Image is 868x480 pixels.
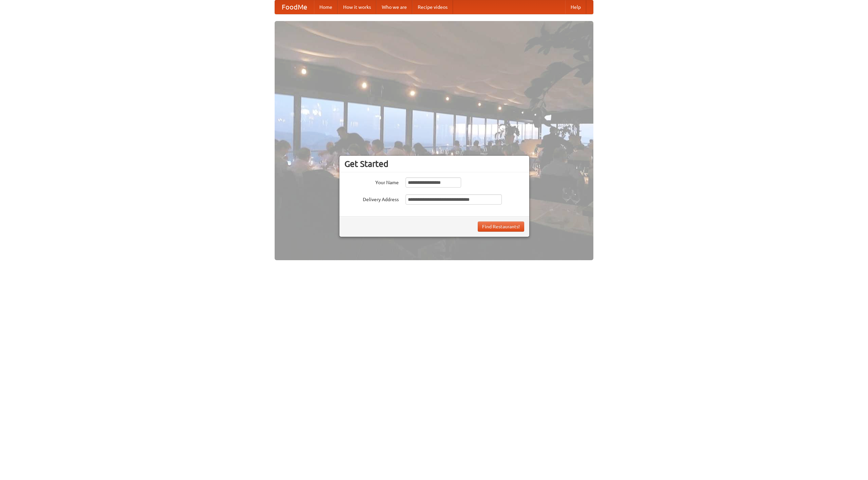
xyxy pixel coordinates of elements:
label: Your Name [344,177,399,186]
label: Delivery Address [344,194,399,203]
a: Home [314,0,338,14]
h3: Get Started [344,159,524,169]
button: Find Restaurants! [478,222,524,232]
a: Who we are [376,0,412,14]
a: Help [565,0,586,14]
a: Recipe videos [412,0,453,14]
a: How it works [338,0,376,14]
a: FoodMe [275,0,314,14]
